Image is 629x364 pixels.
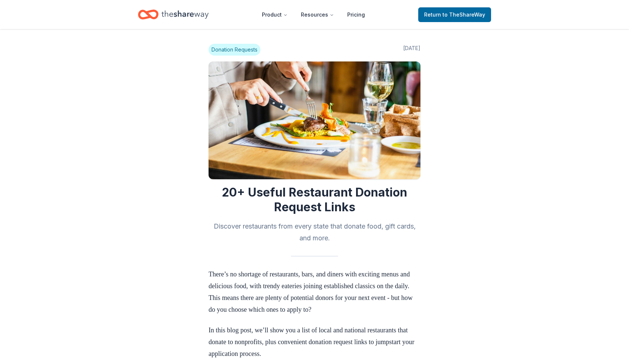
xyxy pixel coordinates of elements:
button: Resources [295,7,340,22]
nav: Main [256,6,371,23]
a: Returnto TheShareWay [418,7,491,22]
span: Donation Requests [209,44,260,56]
span: to TheShareWay [443,11,485,18]
a: Pricing [341,7,371,22]
img: Image for 20+ Useful Restaurant Donation Request Links [209,61,420,179]
h1: 20+ Useful Restaurant Donation Request Links [209,185,420,215]
span: Return [424,10,485,19]
p: In this blog post, we’ll show you a list of local and national restaurants that donate to nonprof... [209,324,420,360]
button: Product [256,7,294,22]
h2: Discover restaurants from every state that donate food, gift cards, and more. [209,220,420,244]
a: Home [138,6,209,23]
span: [DATE] [403,44,420,56]
p: There’s no shortage of restaurants, bars, and diners with exciting menus and delicious food, with... [209,268,420,315]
